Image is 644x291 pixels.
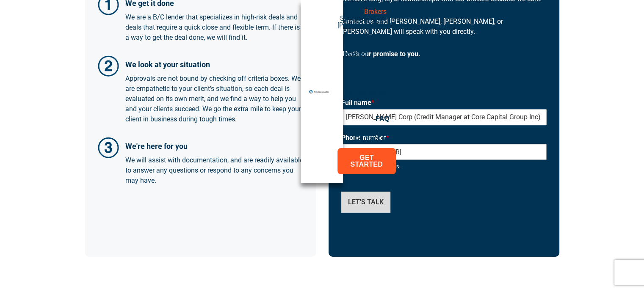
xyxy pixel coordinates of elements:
[337,148,396,174] a: Get Started
[125,74,303,124] p: Approvals are not bound by checking off criteria boxes. We are empathetic to your client's situat...
[354,63,395,83] a: About us
[341,16,547,37] p: Contact us, and [PERSON_NAME], [PERSON_NAME], or [PERSON_NAME] will speak with you directly.
[341,192,390,213] button: LET'S TALK
[337,22,393,29] a: [PHONE_NUMBER]
[125,12,303,43] p: We are a B/C lender that specializes in high-risk deals and deals that require a quick close and ...
[369,109,396,129] a: FAQ
[125,155,303,186] p: We will assist with documentation, and are readily available to answer any questions or respond t...
[364,8,387,15] a: Brokers
[337,83,396,109] a: Industries we serve
[341,163,547,170] div: 12 of 15 max characters.
[341,99,547,107] label: Full name
[341,134,547,143] label: Phone number
[125,142,188,151] span: We're here for you
[348,129,396,148] a: Contact us
[337,37,396,63] a: Understand leasing
[340,15,387,22] a: Success stories
[125,60,210,69] span: We look at your situation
